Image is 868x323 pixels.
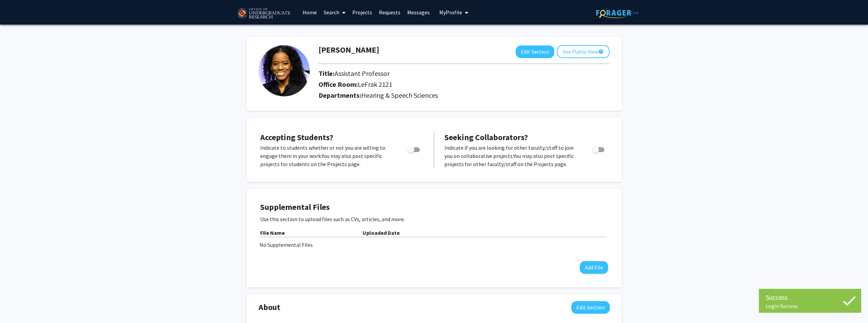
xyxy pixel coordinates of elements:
[260,132,333,143] span: Accepting Students?
[363,229,400,236] b: Uploaded Date
[235,5,292,22] img: University of Maryland Logo
[516,45,554,58] button: Edit Section
[404,0,433,24] a: Messages
[598,48,604,56] mat-icon: help
[596,8,639,18] img: ForagerOne Logo
[319,80,473,89] h2: Office Room:
[319,45,379,55] h1: [PERSON_NAME]
[444,132,528,143] span: Seeking Collaborators?
[376,0,404,24] a: Requests
[260,215,608,223] p: Use this section to upload files such as CVs, articles, and more.
[358,80,392,89] span: LeFrak 2121
[766,302,854,309] div: Login Success
[580,261,608,274] button: Add File
[571,301,610,314] button: Edit About
[320,0,349,24] a: Search
[349,0,376,24] a: Projects
[444,144,579,168] p: Indicate if you are looking for other faculty/staff to join you on collaborative projects. You ma...
[319,69,473,78] h2: Title:
[557,45,609,58] button: See Public View
[405,144,424,154] div: Toggle
[589,144,608,154] div: Toggle
[361,91,438,99] span: Hearing & Speech Sciences
[299,0,320,24] a: Home
[313,91,615,99] h2: Departments:
[259,301,280,313] span: About
[335,69,389,78] span: Assistant Professor
[766,292,854,302] div: Success
[259,45,310,96] img: Profile Picture
[260,229,285,236] b: File Name
[260,241,609,249] div: No Supplemental Files
[260,144,395,168] p: Indicate to students whether or not you are willing to engage them in your work. You may also pos...
[5,292,29,318] iframe: Chat
[439,9,462,16] span: My Profile
[260,202,608,212] h4: Supplemental Files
